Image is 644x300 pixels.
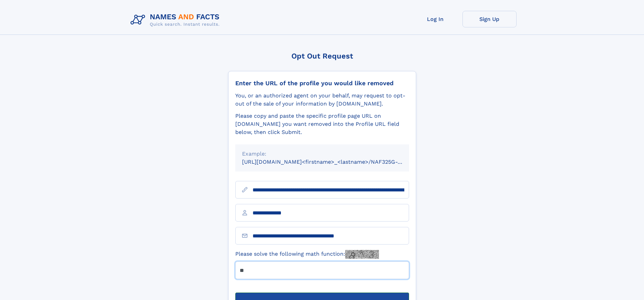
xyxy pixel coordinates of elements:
[235,250,379,259] label: Please solve the following math function:
[235,92,409,108] div: You, or an authorized agent on your behalf, may request to opt-out of the sale of your informatio...
[228,52,416,60] div: Opt Out Request
[242,150,402,158] div: Example:
[242,159,422,165] small: [URL][DOMAIN_NAME]<firstname>_<lastname>/NAF325G-xxxxxxxx
[235,79,409,87] div: Enter the URL of the profile you would like removed
[128,11,225,29] img: Logo Names and Facts
[408,11,462,27] a: Log In
[462,11,517,27] a: Sign Up
[235,112,409,136] div: Please copy and paste the specific profile page URL on [DOMAIN_NAME] you want removed into the Pr...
